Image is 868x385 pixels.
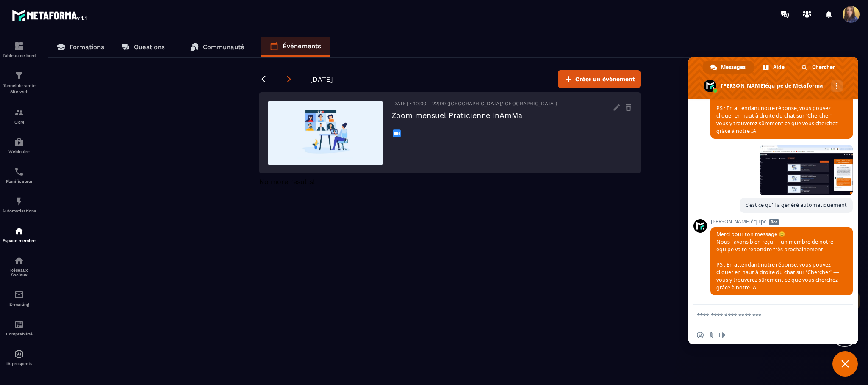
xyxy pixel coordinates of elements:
[2,179,36,184] p: Planificateur
[773,61,785,74] span: Aide
[48,37,113,57] a: Formations
[14,107,24,118] img: formation
[69,43,104,51] p: Formations
[14,349,24,359] img: automations
[391,101,557,107] span: [DATE] • 10:00 - 22:00 ([GEOGRAPHIC_DATA]/[GEOGRAPHIC_DATA])
[2,238,36,243] p: Espace membre
[2,302,36,307] p: E-mailing
[134,43,165,51] p: Questions
[182,37,253,57] a: Communauté
[261,37,330,57] a: Événements
[113,37,173,57] a: Questions
[716,74,839,135] span: Merci pour ton message 😊 Nous l’avons bien reçu — un membre de notre équipe va te répondre très p...
[2,313,36,343] a: accountantaccountantComptabilité
[14,167,24,177] img: scheduler
[708,332,715,338] span: Envoyer un fichier
[2,149,36,154] p: Webinaire
[794,61,843,74] a: Chercher
[391,111,557,120] h3: Zoom mensuel Praticienne InAmMa
[2,131,36,160] a: automationsautomationsWebinaire
[697,305,832,326] textarea: Entrez votre message...
[558,70,641,88] button: Créer un évènement
[2,190,36,220] a: automationsautomationsAutomatisations
[2,64,36,101] a: formationformationTunnel de vente Site web
[14,319,24,330] img: accountant
[716,231,839,291] span: Merci pour ton message 😊 Nous l’avons bien reçu — un membre de notre équipe va te répondre très p...
[812,61,835,74] span: Chercher
[703,61,754,74] a: Messages
[710,219,853,225] span: [PERSON_NAME]équipe
[14,137,24,147] img: automations
[12,8,88,23] img: logo
[2,160,36,190] a: schedulerschedulerPlanificateur
[14,71,24,81] img: formation
[2,120,36,124] p: CRM
[2,332,36,336] p: Comptabilité
[310,75,333,83] span: [DATE]
[2,268,36,277] p: Réseaux Sociaux
[14,290,24,300] img: email
[14,226,24,236] img: automations
[14,256,24,266] img: social-network
[2,101,36,131] a: formationformationCRM
[2,83,36,95] p: Tunnel de vente Site web
[2,35,36,64] a: formationformationTableau de bord
[2,361,36,366] p: IA prospects
[2,220,36,249] a: automationsautomationsEspace membre
[2,53,36,58] p: Tableau de bord
[2,249,36,283] a: social-networksocial-networkRéseaux Sociaux
[575,75,635,83] span: Créer un évènement
[746,201,847,209] span: c'est ce qu'il a généré automatiquement
[203,43,244,51] p: Communauté
[2,209,36,213] p: Automatisations
[2,283,36,313] a: emailemailE-mailing
[769,219,779,225] span: Bot
[755,61,793,74] a: Aide
[259,178,315,186] span: No more results!
[14,196,24,206] img: automations
[283,42,321,50] p: Événements
[697,332,704,338] span: Insérer un emoji
[832,351,858,377] a: Fermer le chat
[14,41,24,51] img: formation
[268,101,383,165] img: default event img
[719,332,726,338] span: Message audio
[721,61,746,74] span: Messages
